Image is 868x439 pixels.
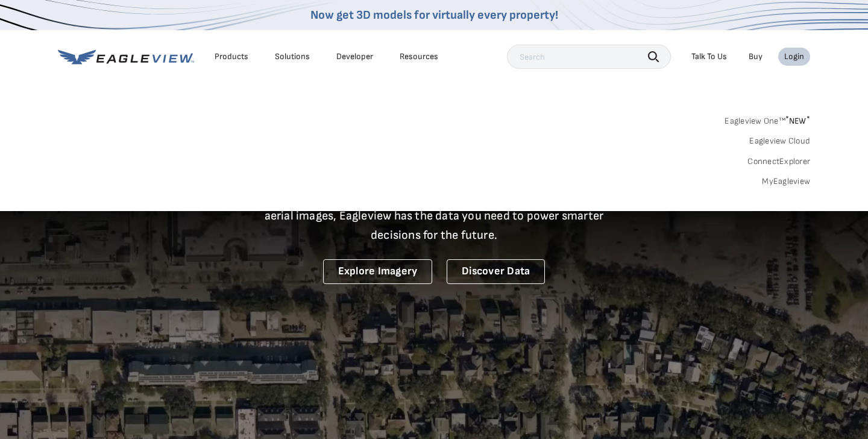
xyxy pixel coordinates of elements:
p: A new era starts here. Built on more than 3.5 billion high-resolution aerial images, Eagleview ha... [250,187,618,245]
div: Resources [400,51,438,62]
a: ConnectExplorer [747,156,810,167]
a: Now get 3D models for virtually every property! [310,8,558,22]
div: Solutions [275,51,310,62]
a: Discover Data [447,259,545,284]
div: Products [215,51,248,62]
div: Talk To Us [691,51,727,62]
a: MyEagleview [762,176,810,187]
span: NEW [785,116,810,126]
a: Eagleview Cloud [749,136,810,147]
a: Buy [749,51,763,62]
input: Search [507,45,671,69]
a: Eagleview One™*NEW* [725,112,810,126]
div: Login [784,51,804,62]
a: Developer [336,51,373,62]
a: Explore Imagery [323,259,433,284]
